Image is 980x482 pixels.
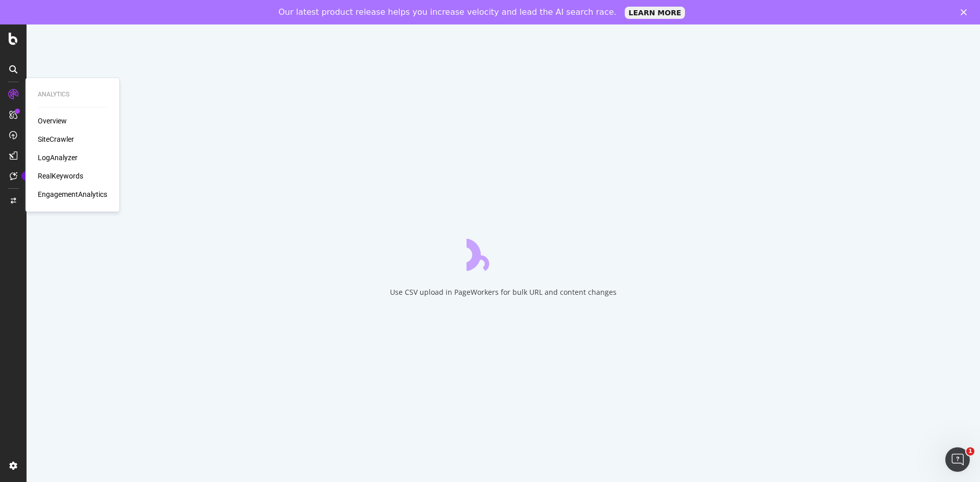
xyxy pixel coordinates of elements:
div: Tooltip anchor [21,171,31,181]
div: Our latest product release helps you increase velocity and lead the AI search race. [279,7,617,17]
a: LEARN MORE [625,7,685,19]
iframe: Intercom live chat [945,447,970,472]
a: Overview [38,116,67,126]
a: EngagementAnalytics [38,189,107,199]
span: 1 [966,447,974,455]
a: RealKeywords [38,171,83,181]
div: Use CSV upload in PageWorkers for bulk URL and content changes [390,287,617,297]
a: LogAnalyzer [38,153,78,163]
div: Analytics [38,90,107,99]
div: animation [467,234,540,271]
a: SiteCrawler [38,134,74,144]
div: Close [961,9,971,15]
